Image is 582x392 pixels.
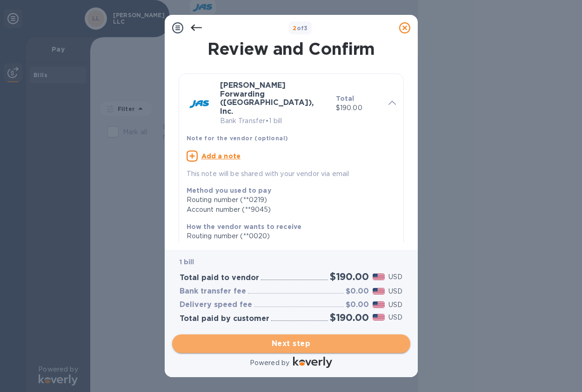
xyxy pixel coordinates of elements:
p: Bank Transfer • 1 bill [220,116,328,126]
b: Note for the vendor (optional) [187,135,288,142]
p: Powered by [250,358,289,368]
h3: $0.00 [346,301,369,309]
b: Total [336,95,355,102]
div: Account number (**8078) [187,241,388,251]
p: USD [388,272,402,282]
b: [PERSON_NAME] Forwarding ([GEOGRAPHIC_DATA]), Inc. [220,81,314,116]
div: Routing number (**0219) [187,195,388,205]
p: $190.00 [336,103,381,113]
div: [PERSON_NAME] Forwarding ([GEOGRAPHIC_DATA]), Inc.Bank Transfer•1 billTotal$190.00Note for the ve... [187,81,396,179]
h3: Bank transfer fee [180,287,246,296]
span: Next step [180,338,403,349]
h3: Total paid by customer [180,314,269,323]
b: Method you used to pay [187,187,271,194]
u: Add a note [201,152,241,160]
h1: Review and Confirm [177,39,406,59]
h3: Total paid to vendor [180,274,259,282]
button: Next step [172,334,410,353]
h3: $0.00 [346,287,369,296]
img: USD [373,301,385,308]
b: 1 bill [180,258,194,266]
p: USD [388,287,402,296]
img: Logo [293,357,332,368]
img: USD [373,274,385,280]
h2: $190.00 [330,271,369,282]
p: This note will be shared with your vendor via email [187,169,396,179]
span: 2 [293,25,296,32]
div: Routing number (**0020) [187,231,388,241]
p: USD [388,300,402,310]
h2: $190.00 [330,312,369,323]
img: USD [373,288,385,294]
b: of 3 [293,25,308,32]
p: USD [388,313,402,322]
b: How the vendor wants to receive [187,223,302,230]
div: Account number (**9045) [187,205,388,215]
img: USD [373,314,385,320]
h3: Delivery speed fee [180,301,252,309]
